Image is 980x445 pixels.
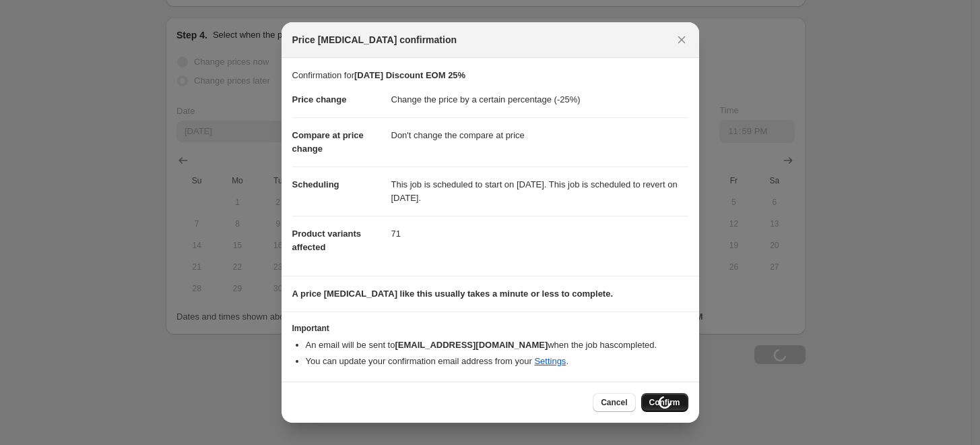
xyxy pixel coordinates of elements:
[292,33,457,47] span: Price [MEDICAL_DATA] confirmation
[391,82,688,117] dd: Change the price by a certain percentage (-25%)
[601,397,627,408] span: Cancel
[391,167,688,216] dd: This job is scheduled to start on [DATE]. This job is scheduled to revert on [DATE].
[391,216,688,251] dd: 71
[391,117,688,153] dd: Don't change the compare at price
[292,229,362,252] span: Product variants affected
[593,393,635,412] button: Cancel
[534,356,566,366] a: Settings
[292,94,347,105] span: Price change
[292,323,688,334] h3: Important
[292,69,688,82] p: Confirmation for
[306,355,688,368] li: You can update your confirmation email address from your .
[292,289,614,299] b: A price [MEDICAL_DATA] like this usually takes a minute or less to complete.
[306,338,688,352] li: An email will be sent to when the job has completed .
[672,30,691,49] button: Close
[292,179,339,189] span: Scheduling
[354,70,465,80] b: [DATE] Discount EOM 25%
[395,340,548,350] b: [EMAIL_ADDRESS][DOMAIN_NAME]
[292,130,364,154] span: Compare at price change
